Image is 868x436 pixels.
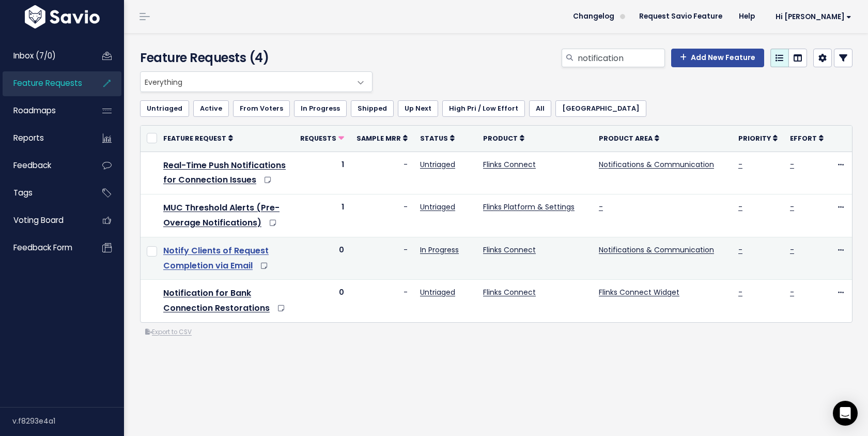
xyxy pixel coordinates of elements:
[790,133,824,143] a: Effort
[599,287,679,297] a: Flinks Connect Widget
[13,50,56,61] span: Inbox (7/0)
[671,49,764,67] a: Add New Feature
[763,9,860,25] a: Hi [PERSON_NAME]
[398,100,438,117] a: Up Next
[13,242,72,253] span: Feedback form
[599,134,653,143] span: Product Area
[3,99,86,123] a: Roadmaps
[13,187,33,198] span: Tags
[12,408,124,434] div: v.f8293e4a1
[555,100,646,117] a: [GEOGRAPHIC_DATA]
[599,159,714,170] a: Notifications & Communication
[790,134,817,143] span: Effort
[738,245,742,255] a: -
[294,194,350,237] td: 1
[140,100,853,117] ul: Filter feature requests
[3,181,86,205] a: Tags
[300,134,336,143] span: Requests
[420,159,455,170] a: Untriaged
[483,202,575,212] a: Flinks Platform & Settings
[350,280,414,322] td: -
[140,49,367,67] h4: Feature Requests (4)
[790,245,794,255] a: -
[233,100,290,117] a: From Voters
[294,280,350,322] td: 0
[738,287,742,297] a: -
[731,9,763,24] a: Help
[13,215,64,225] span: Voting Board
[599,202,603,212] a: -
[163,159,286,186] a: Real-Time Push Notifications for Connection Issues
[483,134,518,143] span: Product
[350,237,414,280] td: -
[350,194,414,237] td: -
[573,13,614,20] span: Changelog
[738,202,742,212] a: -
[13,105,56,116] span: Roadmaps
[483,245,536,255] a: Flinks Connect
[141,72,351,92] span: Everything
[193,100,229,117] a: Active
[22,5,102,28] img: logo-white.9d6f32f41409.svg
[738,159,742,170] a: -
[294,152,350,194] td: 1
[294,100,347,117] a: In Progress
[790,202,794,212] a: -
[350,152,414,194] td: -
[13,132,44,143] span: Reports
[738,133,778,143] a: Priority
[357,134,401,143] span: Sample MRR
[3,236,86,260] a: Feedback form
[790,159,794,170] a: -
[163,245,269,272] a: Notify Clients of Request Completion via Email
[163,133,233,143] a: Feature Request
[3,71,86,95] a: Feature Requests
[833,401,858,426] div: Open Intercom Messenger
[13,78,82,88] span: Feature Requests
[483,133,524,143] a: Product
[163,287,270,314] a: Notification for Bank Connection Restorations
[420,202,455,212] a: Untriaged
[442,100,525,117] a: High Pri / Low Effort
[631,9,731,24] a: Request Savio Feature
[776,13,851,21] span: Hi [PERSON_NAME]
[3,126,86,150] a: Reports
[420,133,455,143] a: Status
[3,154,86,177] a: Feedback
[163,134,226,143] span: Feature Request
[529,100,551,117] a: All
[351,100,394,117] a: Shipped
[420,134,448,143] span: Status
[790,287,794,297] a: -
[13,160,51,171] span: Feedback
[483,287,536,297] a: Flinks Connect
[140,100,189,117] a: Untriaged
[577,49,665,67] input: Search features...
[3,44,86,68] a: Inbox (7/0)
[599,133,659,143] a: Product Area
[738,134,771,143] span: Priority
[599,245,714,255] a: Notifications & Communication
[483,159,536,170] a: Flinks Connect
[145,328,192,336] a: Export to CSV
[294,237,350,280] td: 0
[3,208,86,232] a: Voting Board
[357,133,408,143] a: Sample MRR
[163,202,280,229] a: MUC Threshold Alerts (Pre-Overage Notifications)
[300,133,344,143] a: Requests
[420,245,459,255] a: In Progress
[140,71,373,92] span: Everything
[420,287,455,297] a: Untriaged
